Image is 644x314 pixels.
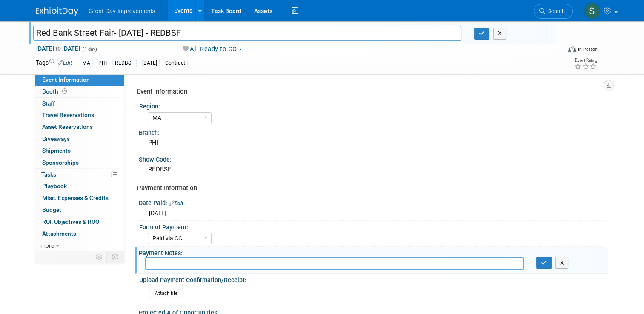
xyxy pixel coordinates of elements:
[140,59,160,68] div: [DATE]
[89,8,155,14] span: Great Day Improvements
[584,3,600,19] img: Sha'Nautica Sales
[169,200,183,206] a: Edit
[149,210,166,217] span: [DATE]
[40,242,54,249] span: more
[42,135,70,142] span: Giveaways
[568,46,576,52] img: Format-Inperson.png
[578,46,598,52] div: In-Person
[139,197,608,208] div: Date Paid:
[112,59,137,68] div: REDBSF
[35,121,124,133] a: Asset Reservations
[139,221,604,231] div: Form of Payment:
[41,171,56,178] span: Tasks
[96,59,109,68] div: PHI
[36,58,72,68] td: Tags
[42,88,69,95] span: Booth
[493,28,507,40] button: X
[58,60,72,66] a: Edit
[80,59,93,68] div: MA
[534,4,573,19] a: Search
[107,251,124,263] td: Toggle Event Tabs
[35,157,124,168] a: Sponsorships
[163,59,188,68] div: Contract
[139,126,608,137] div: Branch:
[137,87,602,96] div: Event Information
[139,274,604,284] div: Upload Payment Confirmation/Receipt:
[82,46,97,52] span: (1 day)
[60,88,69,94] span: Booth not reserved yet
[35,228,124,240] a: Attachments
[555,257,569,269] button: X
[139,153,608,164] div: Show Code:
[42,206,61,213] span: Budget
[545,8,565,14] span: Search
[139,247,608,257] div: Payment Notes:
[145,163,602,176] div: REDBSF
[35,169,124,180] a: Tasks
[42,123,93,130] span: Asset Reservations
[35,145,124,157] a: Shipments
[42,76,90,83] span: Event Information
[180,45,246,54] button: All Ready to GO!
[36,7,78,16] img: ExhibitDay
[137,184,602,193] div: Payment Information
[139,100,604,111] div: Region:
[42,230,76,237] span: Attachments
[35,180,124,192] a: Playbook
[42,218,99,225] span: ROI, Objectives & ROO
[42,159,79,166] span: Sponsorships
[42,100,55,107] span: Staff
[515,44,598,57] div: Event Format
[42,111,94,118] span: Travel Reservations
[42,183,67,189] span: Playbook
[35,204,124,216] a: Budget
[54,45,62,52] span: to
[145,136,602,149] div: PHI
[35,86,124,97] a: Booth
[42,147,71,154] span: Shipments
[35,192,124,204] a: Misc. Expenses & Credits
[35,240,124,251] a: more
[36,45,80,52] span: [DATE] [DATE]
[42,194,109,201] span: Misc. Expenses & Credits
[35,216,124,228] a: ROI, Objectives & ROO
[574,58,597,63] div: Event Rating
[35,109,124,121] a: Travel Reservations
[35,74,124,86] a: Event Information
[92,251,107,263] td: Personalize Event Tab Strip
[35,133,124,145] a: Giveaways
[35,98,124,109] a: Staff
